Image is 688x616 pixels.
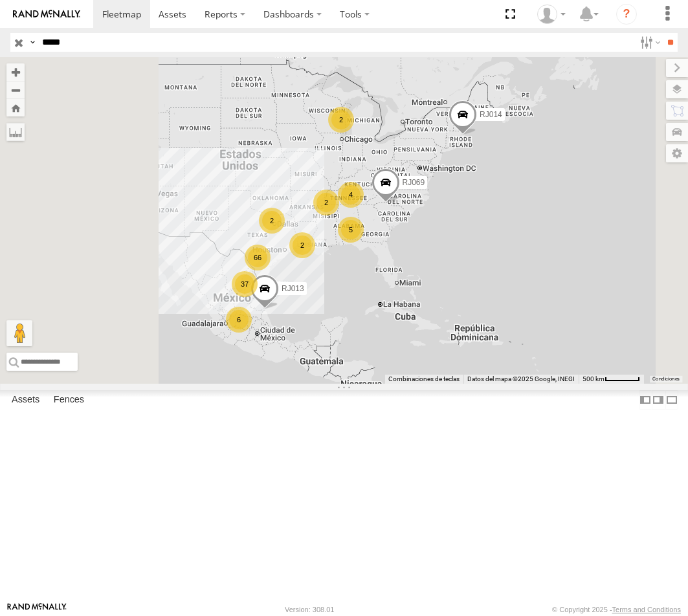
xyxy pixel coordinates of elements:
button: Zoom Home [6,99,25,116]
div: Version: 308.01 [285,606,334,613]
label: Hide Summary Table [665,390,678,409]
a: Condiciones (se abre en una nueva pestaña) [652,377,680,382]
label: Search Filter Options [635,33,663,52]
span: RJ014 [480,110,502,119]
span: RJ013 [282,284,304,293]
button: Zoom out [6,81,25,99]
span: Datos del mapa ©2025 Google, INEGI [467,375,575,382]
span: RJ069 [402,178,425,187]
div: 2 [289,232,315,258]
div: © Copyright 2025 - [552,606,681,613]
div: 66 [245,245,271,270]
button: Combinaciones de teclas [388,375,460,384]
div: 2 [328,107,354,133]
label: Dock Summary Table to the Left [639,390,652,409]
span: 500 km [583,375,605,382]
div: 6 [226,307,252,333]
div: 5 [338,217,364,243]
label: Dock Summary Table to the Right [652,390,665,409]
img: rand-logo.svg [13,10,80,19]
div: 2 [259,208,285,234]
label: Measure [6,123,25,141]
i: ? [616,4,637,25]
a: Terms and Conditions [612,606,681,613]
div: 37 [232,271,258,297]
label: Map Settings [666,144,688,162]
button: Zoom in [6,63,25,81]
div: 4 [338,182,364,208]
label: Search Query [27,33,38,52]
a: Visit our Website [7,603,67,616]
button: Arrastra el hombrecito naranja al mapa para abrir Street View [6,320,32,346]
div: Josue Jimenez [533,5,570,24]
label: Fences [47,391,91,409]
div: 2 [313,190,339,215]
label: Assets [5,391,46,409]
button: Escala del mapa: 500 km por 51 píxeles [579,375,644,384]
